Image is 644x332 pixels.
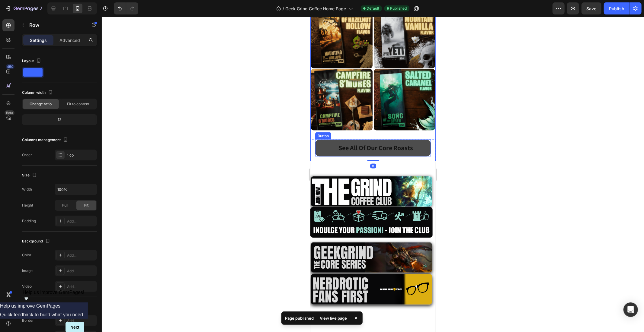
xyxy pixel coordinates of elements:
[22,171,38,179] div: Size
[22,218,36,224] div: Padding
[67,268,95,274] div: Add...
[285,315,314,321] p: Page published
[22,203,33,208] div: Height
[29,21,81,29] p: Row
[55,184,97,195] input: Auto
[6,116,20,122] div: Button
[22,284,32,289] div: Video
[60,147,66,152] div: 0
[67,284,95,289] div: Add...
[1,226,122,256] img: gempages_463924774456853585-cfced165-30b5-4694-9d6f-b7295f3b23b2.png
[604,2,629,14] button: Publish
[286,5,346,12] span: Geek Grind Coffee Home Page
[316,314,351,322] div: View live page
[23,290,85,302] button: Show survey - Help us improve GemPages!
[67,153,95,158] div: 1 col
[587,6,597,11] span: Save
[22,187,32,192] div: Width
[28,127,103,135] strong: See All Of Our Core Roasts
[62,203,68,208] span: Full
[1,52,62,114] a: Campfire S'Mores - 12oz
[310,17,436,332] iframe: To enrich screen reader interactions, please activate Accessibility in Grammarly extension settings
[23,115,96,124] div: 12
[84,203,88,208] span: Fit
[5,110,14,115] div: Beta
[40,5,42,12] p: 7
[22,237,51,245] div: Background
[22,152,32,158] div: Order
[22,252,31,258] div: Color
[367,6,380,11] span: Default
[582,2,601,14] button: Save
[5,123,120,140] a: See All Of Our Core Roasts
[30,37,47,43] p: Settings
[23,290,85,295] span: Help us improve GemPages!
[30,101,52,107] span: Change ratio
[1,257,122,287] img: gempages_463924774456853585-299e38c7-6cfb-4584-a240-9a7ab33e5f07.png
[2,2,45,14] button: 7
[283,5,284,12] span: /
[114,2,138,14] div: Undo/Redo
[22,57,42,65] div: Layout
[67,253,95,258] div: Add...
[67,219,95,224] div: Add...
[22,136,69,144] div: Columns management
[623,302,638,317] div: Open Intercom Messenger
[59,37,80,43] p: Advanced
[6,64,14,69] div: 450
[22,268,33,274] div: Image
[63,52,125,114] a: Song of the Siren - 12oz
[609,5,624,12] div: Publish
[390,6,407,11] span: Published
[22,89,54,97] div: Column width
[67,101,89,107] span: Fit to content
